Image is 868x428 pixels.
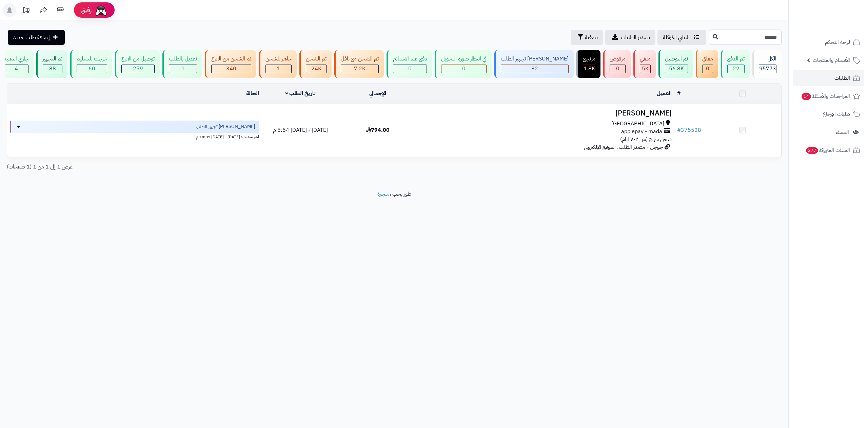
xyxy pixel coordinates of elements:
[677,126,701,134] a: #375528
[341,55,379,63] div: تم الشحن مع ناقل
[366,126,390,134] span: 794.00
[133,65,143,73] span: 259
[616,65,619,73] span: 0
[441,55,487,63] div: في انتظار صورة التحويل
[813,55,850,65] span: الأقسام والمنتجات
[169,65,197,73] div: 1
[122,65,154,73] div: 259
[719,50,751,78] a: تم الدفع 22
[825,37,850,47] span: لوحة التحكم
[793,88,864,104] a: المراجعات والأسئلة14
[121,55,155,63] div: توصيل من الفرع
[657,89,672,97] a: العميل
[621,33,650,41] span: تصدير الطلبات
[393,65,427,73] div: 0
[583,55,595,63] div: مرتجع
[277,65,280,73] span: 1
[669,65,684,73] span: 56.8K
[493,50,575,78] a: [PERSON_NAME] تجهيز الطلب 82
[733,65,739,73] span: 22
[677,89,680,97] a: #
[114,50,161,78] a: توصيل من الفرع 259
[43,55,62,63] div: تم التجهيز
[610,65,625,73] div: 0
[822,17,862,32] img: logo-2.png
[181,65,185,73] span: 1
[621,128,662,136] span: applepay - mada
[88,65,95,73] span: 60
[77,65,107,73] div: 60
[728,65,744,73] div: 22
[211,55,251,63] div: تم الشحن من الفرع
[333,50,385,78] a: تم الشحن مع ناقل 7.2K
[433,50,493,78] a: في انتظار صورة التحويل 0
[501,65,568,73] div: 82
[49,65,56,73] span: 88
[703,65,713,73] div: 0
[801,91,850,101] span: المراجعات والأسئلة
[306,55,327,63] div: تم الشحن
[2,163,394,171] div: عرض 1 إلى 1 من 1 (1 صفحات)
[575,50,602,78] a: مرتجع 1.8K
[665,55,688,63] div: تم التوصيل
[311,65,321,73] span: 24K
[203,50,258,78] a: تم الشحن من الفرع 340
[265,55,292,63] div: جاهز للشحن
[354,65,366,73] span: 7.2K
[306,65,326,73] div: 24030
[602,50,632,78] a: مرفوض 0
[793,106,864,122] a: طلبات الإرجاع
[751,50,783,78] a: الكل95773
[94,3,108,17] img: ai-face.png
[35,50,69,78] a: تم التجهيز 88
[585,33,598,41] span: تصفية
[273,126,328,134] span: [DATE] - [DATE] 5:54 م
[341,65,378,73] div: 7222
[531,65,538,73] span: 82
[285,89,316,97] a: تاريخ الطلب
[501,55,569,63] div: [PERSON_NAME] تجهيز الطلب
[657,30,706,45] a: طلباتي المُوكلة
[4,65,28,73] div: 4
[69,50,114,78] a: خرجت للتسليم 60
[377,190,390,198] a: متجرة
[640,55,651,63] div: ملغي
[793,70,864,86] a: الطلبات
[13,33,50,41] span: إضافة طلب جديد
[802,93,811,100] span: 14
[584,65,595,73] span: 1.8K
[836,127,849,137] span: العملاء
[759,55,776,63] div: الكل
[10,133,259,140] div: اخر تحديث: [DATE] - [DATE] 10:01 م
[369,89,386,97] a: الإجمالي
[393,55,427,63] div: دفع عند الاستلام
[462,65,466,73] span: 0
[702,55,713,63] div: معلق
[169,55,197,63] div: تعديل بالطلب
[266,65,291,73] div: 1
[620,135,672,143] span: شحن سريع (من ٢-٧ ايام)
[663,33,691,41] span: طلباتي المُوكلة
[226,65,236,73] span: 340
[161,50,203,78] a: تعديل بالطلب 1
[15,65,18,73] span: 4
[642,65,649,73] span: 5K
[8,30,65,45] a: إضافة طلب جديد
[77,55,107,63] div: خرجت للتسليم
[419,109,671,117] h3: [PERSON_NAME]
[632,50,657,78] a: ملغي 5K
[246,89,259,97] a: الحالة
[805,145,850,155] span: السلات المتروكة
[640,65,650,73] div: 4990
[196,123,255,130] span: [PERSON_NAME] تجهيز الطلب
[793,124,864,140] a: العملاء
[610,55,626,63] div: مرفوض
[694,50,719,78] a: معلق 0
[793,34,864,50] a: لوحة التحكم
[4,55,28,63] div: جاري التنفيذ
[18,3,35,19] a: تحديثات المنصة
[212,65,251,73] div: 340
[611,120,664,128] span: [GEOGRAPHIC_DATA]
[583,65,595,73] div: 1825
[43,65,62,73] div: 88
